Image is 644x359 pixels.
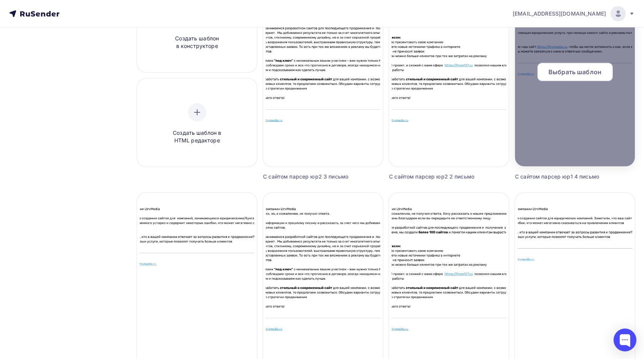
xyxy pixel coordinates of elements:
[161,35,233,50] span: Создать шаблон в конструкторе
[513,10,606,18] span: [EMAIL_ADDRESS][DOMAIN_NAME]
[389,173,479,180] div: С сайтом парсер юр2 2 письмо
[513,6,635,21] a: [EMAIL_ADDRESS][DOMAIN_NAME]
[263,173,353,180] div: С сайтом парсер юр2 3 письмо
[548,67,601,77] span: Выбрать шаблон
[515,173,605,180] div: С сайтом парсер юр1 4 письмо
[161,129,233,145] span: Создать шаблон в HTML редакторе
